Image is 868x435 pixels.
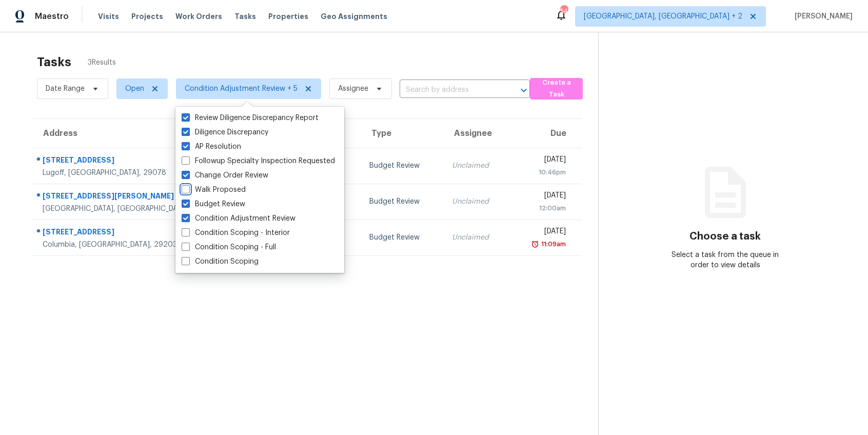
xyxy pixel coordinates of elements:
[43,240,260,250] div: Columbia, [GEOGRAPHIC_DATA], 29203
[689,231,761,242] h3: Choose a task
[530,78,583,100] button: Create a Task
[518,203,566,213] div: 12:00am
[182,113,319,123] label: Review Diligence Discrepancy Report
[369,232,435,243] div: Budget Review
[46,84,85,94] span: Date Range
[43,227,260,240] div: [STREET_ADDRESS]
[268,11,308,22] span: Properties
[98,11,119,22] span: Visits
[35,11,69,22] span: Maestro
[182,156,335,166] label: Followup Specialty Inspection Requested
[185,84,298,94] span: Condition Adjustment Review + 5
[182,242,276,252] label: Condition Scoping - Full
[369,161,435,171] div: Budget Review
[452,232,501,243] div: Unclaimed
[175,11,222,22] span: Work Orders
[531,239,539,249] img: Overdue Alarm Icon
[535,77,578,101] span: Create a Task
[182,228,290,238] label: Condition Scoping - Interior
[182,185,246,195] label: Walk Proposed
[369,196,435,207] div: Budget Review
[33,119,268,148] th: Address
[88,57,116,68] span: 3 Results
[182,256,259,267] label: Condition Scoping
[361,119,443,148] th: Type
[518,154,566,167] div: [DATE]
[662,250,788,270] div: Select a task from the queue in order to view details
[43,155,260,168] div: [STREET_ADDRESS]
[444,119,509,148] th: Assignee
[452,196,501,207] div: Unclaimed
[182,170,268,181] label: Change Order Review
[43,191,260,204] div: [STREET_ADDRESS][PERSON_NAME]
[518,167,566,177] div: 10:46pm
[37,57,71,67] h2: Tasks
[182,127,268,137] label: Diligence Discrepancy
[338,84,368,94] span: Assignee
[43,168,260,178] div: Lugoff, [GEOGRAPHIC_DATA], 29078
[182,199,245,209] label: Budget Review
[452,161,501,171] div: Unclaimed
[43,204,260,214] div: [GEOGRAPHIC_DATA], [GEOGRAPHIC_DATA], 29302
[518,226,566,239] div: [DATE]
[791,11,853,22] span: [PERSON_NAME]
[517,83,531,97] button: Open
[400,82,501,98] input: Search by address
[125,84,144,94] span: Open
[182,213,295,224] label: Condition Adjustment Review
[518,190,566,203] div: [DATE]
[321,11,387,22] span: Geo Assignments
[584,11,742,22] span: [GEOGRAPHIC_DATA], [GEOGRAPHIC_DATA] + 2
[539,239,566,249] div: 11:09am
[509,119,582,148] th: Due
[234,13,256,20] span: Tasks
[182,142,241,152] label: AP Resolution
[131,11,163,22] span: Projects
[560,6,567,16] div: 54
